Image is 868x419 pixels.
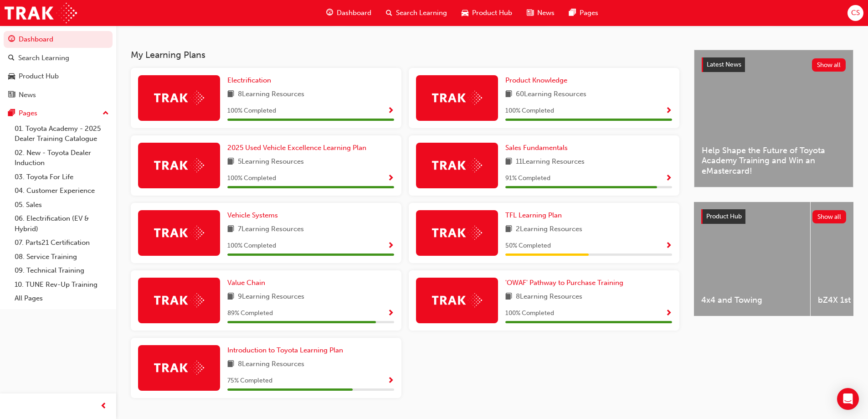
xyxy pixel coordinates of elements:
[227,291,234,303] span: book-icon
[432,91,482,105] img: Trak
[505,210,565,221] a: TFL Learning Plan
[154,158,204,172] img: Trak
[11,122,113,146] a: 01. Toyota Academy - 2025 Dealer Training Catalogue
[519,4,562,22] a: news-iconNews
[387,105,394,117] button: Show Progress
[665,105,672,117] button: Show Progress
[851,8,860,18] span: CS
[227,210,282,221] a: Vehicle Systems
[387,240,394,252] button: Show Progress
[569,7,576,19] span: pages-icon
[516,224,582,235] span: 2 Learning Resources
[11,278,113,292] a: 10. TUNE Rev-Up Training
[238,224,304,235] span: 7 Learning Resources
[379,4,454,22] a: search-iconSearch Learning
[227,75,275,86] a: Electrification
[11,146,113,170] a: 02. New - Toyota Dealer Induction
[665,240,672,252] button: Show Progress
[387,375,394,387] button: Show Progress
[131,50,679,60] h3: My Learning Plans
[505,144,568,152] span: Sales Fundamentals
[227,144,366,152] span: 2025 Used Vehicle Excellence Learning Plan
[4,87,113,103] a: News
[227,346,343,354] span: Introduction to Toyota Learning Plan
[505,173,550,184] span: 91 % Completed
[386,7,392,19] span: search-icon
[580,8,598,18] span: Pages
[227,359,234,370] span: book-icon
[18,53,69,63] div: Search Learning
[432,293,482,307] img: Trak
[227,308,273,319] span: 89 % Completed
[8,91,15,99] span: news-icon
[562,4,606,22] a: pages-iconPages
[847,5,863,21] button: CS
[537,8,555,18] span: News
[387,175,394,183] span: Show Progress
[694,50,853,187] a: Latest NewsShow allHelp Shape the Future of Toyota Academy Training and Win an eMastercard!
[326,7,333,19] span: guage-icon
[238,291,304,303] span: 9 Learning Resources
[154,226,204,240] img: Trak
[462,7,468,19] span: car-icon
[4,50,113,67] a: Search Learning
[694,202,810,316] a: 4x4 and Towing
[505,224,512,235] span: book-icon
[227,279,265,287] span: Value Chain
[665,107,672,115] span: Show Progress
[706,212,742,220] span: Product Hub
[227,173,276,184] span: 100 % Completed
[238,156,304,168] span: 5 Learning Resources
[505,76,567,84] span: Product Knowledge
[527,7,534,19] span: news-icon
[238,89,304,100] span: 8 Learning Resources
[11,250,113,264] a: 08. Service Training
[319,4,379,22] a: guage-iconDashboard
[227,241,276,251] span: 100 % Completed
[387,308,394,319] button: Show Progress
[665,310,672,318] span: Show Progress
[11,212,113,236] a: 06. Electrification (EV & Hybrid)
[11,184,113,198] a: 04. Customer Experience
[707,61,741,68] span: Latest News
[11,170,113,184] a: 03. Toyota For Life
[5,3,77,23] a: Trak
[8,109,15,118] span: pages-icon
[516,156,585,168] span: 11 Learning Resources
[227,76,271,84] span: Electrification
[396,8,447,18] span: Search Learning
[154,361,204,375] img: Trak
[19,71,59,82] div: Product Hub
[432,226,482,240] img: Trak
[19,90,36,100] div: News
[387,173,394,184] button: Show Progress
[665,242,672,250] span: Show Progress
[702,57,846,72] a: Latest NewsShow all
[665,173,672,184] button: Show Progress
[837,388,859,410] div: Open Intercom Messenger
[505,89,512,100] span: book-icon
[387,107,394,115] span: Show Progress
[701,209,846,224] a: Product HubShow all
[505,308,554,319] span: 100 % Completed
[227,211,278,219] span: Vehicle Systems
[100,401,107,412] span: prev-icon
[505,156,512,168] span: book-icon
[516,291,582,303] span: 8 Learning Resources
[505,241,551,251] span: 50 % Completed
[8,36,15,44] span: guage-icon
[387,310,394,318] span: Show Progress
[516,89,586,100] span: 60 Learning Resources
[154,293,204,307] img: Trak
[227,89,234,100] span: book-icon
[8,72,15,81] span: car-icon
[432,158,482,172] img: Trak
[103,108,109,119] span: up-icon
[227,345,347,356] a: Introduction to Toyota Learning Plan
[11,198,113,212] a: 05. Sales
[387,377,394,385] span: Show Progress
[472,8,512,18] span: Product Hub
[227,278,269,288] a: Value Chain
[11,264,113,278] a: 09. Technical Training
[337,8,371,18] span: Dashboard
